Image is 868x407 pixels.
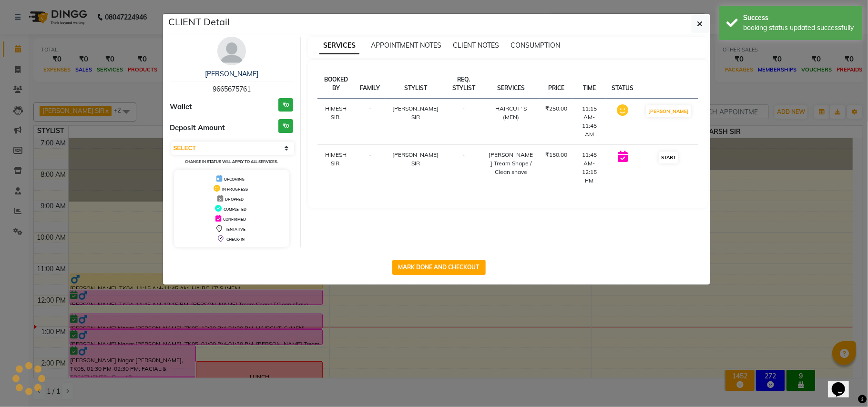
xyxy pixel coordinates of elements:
button: START [659,152,678,163]
td: HIMESH SIR. [317,99,354,145]
td: HIMESH SIR. [317,145,354,191]
iframe: chat widget [828,369,858,397]
button: [PERSON_NAME] [646,105,691,117]
div: booking status updated successfully [743,23,855,33]
h3: ₹0 [278,119,293,133]
span: COMPLETED [224,207,246,212]
small: CHANGE IN STATUS WILL APPLY TO ALL SERVICES. [185,159,278,164]
img: avatar [217,37,246,65]
span: CLIENT NOTES [453,41,499,50]
span: CONFIRMED [223,217,246,222]
th: TIME [573,70,606,99]
span: [PERSON_NAME] SIR [392,151,439,167]
th: STYLIST [386,70,445,99]
div: ₹150.00 [545,151,567,159]
td: - [445,145,482,191]
span: CHECK-IN [226,237,245,242]
span: Wallet [170,102,193,112]
div: Success [743,13,855,23]
th: FAMILY [354,70,386,99]
a: [PERSON_NAME] [205,70,258,78]
span: DROPPED [225,197,244,202]
th: BOOKED BY [317,70,354,99]
div: ₹250.00 [545,104,567,113]
span: Deposit Amount [170,122,225,133]
th: REQ. STYLIST [445,70,482,99]
span: UPCOMING [224,177,245,182]
th: STATUS [606,70,639,99]
span: IN PROGRESS [222,187,248,192]
span: 9665675761 [213,85,251,93]
th: SERVICES [482,70,540,99]
span: [PERSON_NAME] SIR [392,105,439,121]
td: 11:15 AM-11:45 AM [573,99,606,145]
button: MARK DONE AND CHECKOUT [392,260,486,275]
div: HAIRCUT' S (MEN) [488,104,534,122]
span: SERVICES [319,37,359,54]
td: 11:45 AM-12:15 PM [573,145,606,191]
td: - [445,99,482,145]
td: - [354,99,386,145]
td: - [354,145,386,191]
span: CONSUMPTION [511,41,560,50]
span: APPOINTMENT NOTES [371,41,441,50]
div: [PERSON_NAME] Tream Shape / Clean shave [488,151,534,176]
h5: CLIENT Detail [169,15,230,29]
h3: ₹0 [278,98,293,112]
th: PRICE [540,70,573,99]
span: TENTATIVE [225,227,245,232]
